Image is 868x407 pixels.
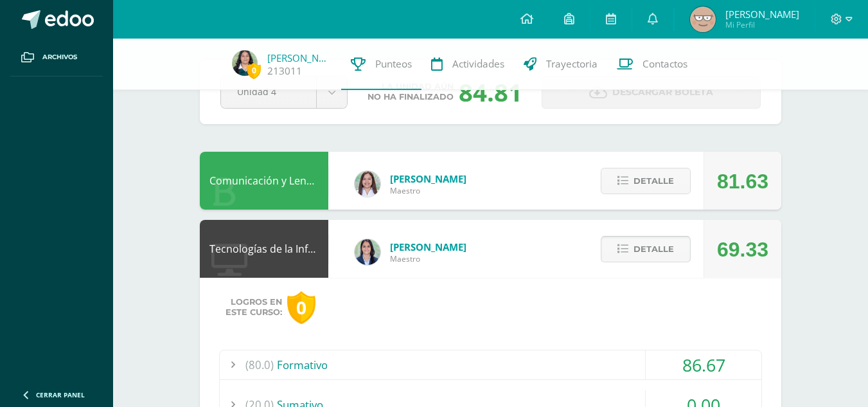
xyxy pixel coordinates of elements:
[368,82,454,102] span: La unidad aún no ha finalizado
[200,152,328,210] div: Comunicación y Lenguaje L3 Inglés 4
[237,77,300,107] span: Unidad 4
[725,19,799,30] span: Mi Perfil
[390,185,466,196] span: Maestro
[690,6,716,32] img: 4f584a23ab57ed1d5ae0c4d956f68ee2.png
[375,57,412,71] span: Punteos
[355,239,380,265] img: 7489ccb779e23ff9f2c3e89c21f82ed0.png
[247,62,261,78] span: 0
[287,291,315,324] div: 0
[421,39,514,90] a: Actividades
[245,350,274,379] span: (80.0)
[390,240,466,253] span: [PERSON_NAME]
[514,39,607,90] a: Trayectoria
[390,253,466,264] span: Maestro
[220,350,761,379] div: Formativo
[232,50,258,76] img: 8670e599328e1b651da57b5535759df0.png
[633,237,674,261] span: Detalle
[36,390,85,399] span: Cerrar panel
[267,51,332,64] a: [PERSON_NAME]
[42,52,77,62] span: Archivos
[601,168,691,194] button: Detalle
[221,77,347,108] a: Unidad 4
[546,57,598,71] span: Trayectoria
[607,39,697,90] a: Contactos
[717,221,768,278] div: 69.33
[633,169,674,193] span: Detalle
[646,350,761,379] div: 86.67
[459,75,522,109] div: 84.81
[390,172,466,185] span: [PERSON_NAME]
[717,152,768,210] div: 81.63
[10,39,103,77] a: Archivos
[226,297,282,318] span: Logros en este curso:
[601,236,691,262] button: Detalle
[341,39,421,90] a: Punteos
[267,64,302,78] a: 213011
[612,77,713,108] span: Descargar boleta
[200,220,328,278] div: Tecnologías de la Información y la Comunicación 4
[642,57,687,71] span: Contactos
[452,57,504,71] span: Actividades
[355,171,380,197] img: acecb51a315cac2de2e3deefdb732c9f.png
[725,8,799,21] span: [PERSON_NAME]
